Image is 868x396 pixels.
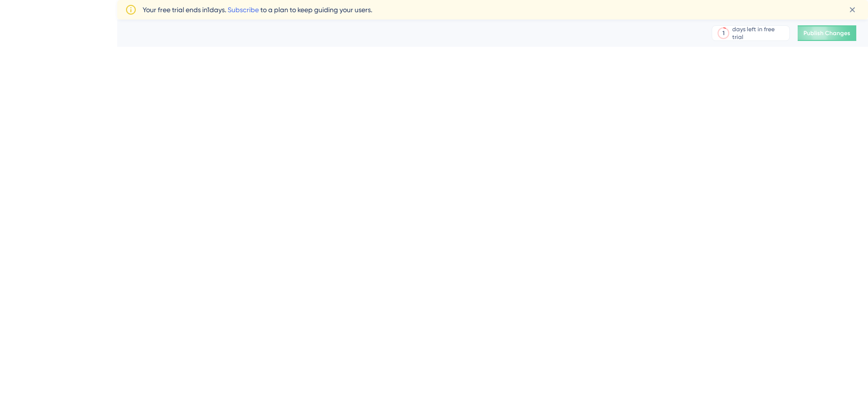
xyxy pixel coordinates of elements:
span: Your free trial ends in 1 days. to a plan to keep guiding your users. [143,4,372,16]
button: Publish Changes [798,25,856,41]
span: Publish Changes [804,29,850,37]
div: 1 [722,29,724,37]
a: Subscribe [228,6,259,14]
div: days left in free trial [732,25,786,41]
